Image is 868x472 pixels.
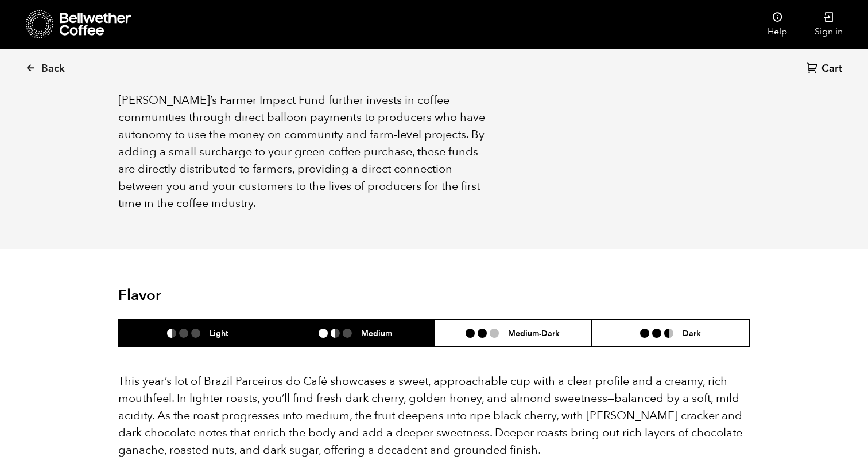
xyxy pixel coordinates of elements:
h2: Flavor [118,287,329,305]
img: tab_keywords_by_traffic_grey.svg [114,67,123,76]
span: Cart [821,62,842,76]
h6: Medium [361,328,392,338]
div: v 4.0.25 [32,18,56,28]
div: Keywords by Traffic [127,68,193,75]
p: [PERSON_NAME]’s Farmer Impact Fund further invests in coffee communities through direct balloon p... [118,92,487,212]
div: Domain Overview [44,68,103,75]
h6: Light [210,328,228,338]
strong: Farmer Impact Fund [118,75,225,91]
h6: Dark [683,328,701,338]
p: This year’s lot of Brazil Parceiros do Café showcases a sweet, approachable cup with a clear prof... [118,373,750,459]
img: tab_domain_overview_orange.svg [31,67,40,76]
img: logo_orange.svg [18,18,28,28]
a: Cart [807,61,845,77]
h6: Medium-Dark [508,328,560,338]
img: website_grey.svg [18,30,28,39]
span: Back [41,62,65,76]
div: Domain: [DOMAIN_NAME] [30,30,126,39]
